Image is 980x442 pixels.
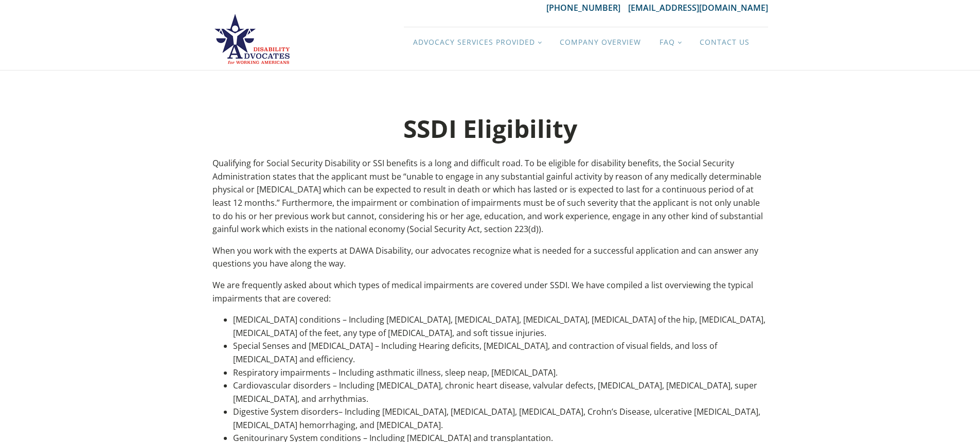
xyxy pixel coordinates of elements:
[233,405,768,432] li: Digestive System disorders– Including [MEDICAL_DATA], [MEDICAL_DATA], [MEDICAL_DATA], Crohn’s Dis...
[404,27,550,57] a: Advocacy Services Provided
[233,313,768,340] li: [MEDICAL_DATA] conditions – Including [MEDICAL_DATA], [MEDICAL_DATA], [MEDICAL_DATA], [MEDICAL_DA...
[212,279,768,305] p: We are frequently asked about which types of medical impairments are covered under SSDI. We have ...
[212,244,768,271] p: When you work with the experts at DAWA Disability, our advocates recognize what is needed for a s...
[233,340,768,366] li: Special Senses and [MEDICAL_DATA] – Including Hearing deficits, [MEDICAL_DATA], and contraction o...
[650,27,690,57] a: FAQ
[233,379,768,405] li: Cardiovascular disorders – Including [MEDICAL_DATA], chronic heart disease, valvular defects, [ME...
[212,157,768,236] p: Qualifying for Social Security Disability or SSI benefits is a long and difficult road. To be eli...
[233,366,768,380] li: Respiratory impairments – Including asthmatic illness, sleep neap, [MEDICAL_DATA].
[628,2,768,13] a: [EMAIL_ADDRESS][DOMAIN_NAME]
[690,27,759,57] a: Contact Us
[546,2,628,13] a: [PHONE_NUMBER]
[550,27,650,57] a: Company Overview
[212,109,768,149] h2: SSDI Eligibility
